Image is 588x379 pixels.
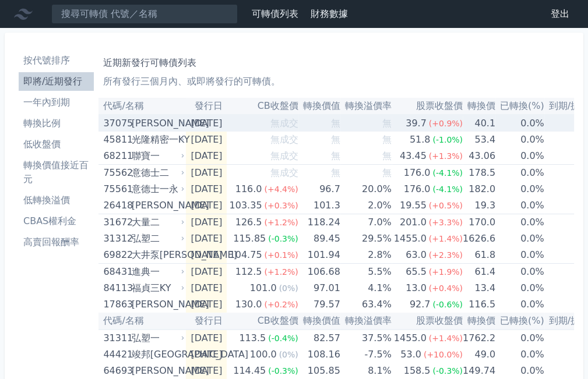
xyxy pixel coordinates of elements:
[403,115,429,132] div: 39.7
[397,197,429,214] div: 19.55
[132,165,182,181] div: 意德士二
[270,150,298,161] span: 無成交
[402,363,433,379] div: 158.5
[103,132,128,148] div: 45811
[340,330,392,346] td: 37.5%
[248,280,279,296] div: 101.0
[429,201,463,210] span: (+0.5%)
[186,98,227,115] th: 發行日
[495,330,544,346] td: 0.0%
[495,247,544,264] td: 0.0%
[264,218,298,227] span: (+1.2%)
[186,197,227,214] td: [DATE]
[402,165,433,181] div: 176.0
[186,115,227,132] td: [DATE]
[19,93,94,112] a: 一年內到期
[279,350,298,359] span: (0%)
[19,191,94,210] a: 低轉換溢價
[495,148,544,165] td: 0.0%
[279,284,298,293] span: (0%)
[495,231,544,247] td: 0.0%
[103,280,128,296] div: 84113
[298,264,340,281] td: 106.68
[432,168,463,178] span: (-4.1%)
[463,115,495,132] td: 40.1
[495,280,544,296] td: 0.0%
[463,280,495,296] td: 13.4
[19,214,94,228] li: CBAS權利金
[186,330,227,346] td: [DATE]
[264,300,298,309] span: (+0.2%)
[227,197,264,214] div: 103.35
[298,330,340,346] td: 82.57
[495,296,544,313] td: 0.0%
[186,165,227,182] td: [DATE]
[298,346,340,363] td: 108.16
[103,75,569,88] p: 所有發行三個月內、或即將發行的可轉債。
[331,134,340,145] span: 無
[268,366,298,376] span: (-0.3%)
[463,264,495,281] td: 61.4
[264,185,298,194] span: (+4.4%)
[340,280,392,296] td: 4.1%
[98,313,186,330] th: 代碼/名稱
[340,296,392,313] td: 63.4%
[186,280,227,296] td: [DATE]
[495,181,544,197] td: 0.0%
[103,330,128,346] div: 31311
[186,214,227,231] td: [DATE]
[270,134,298,145] span: 無成交
[186,264,227,281] td: [DATE]
[432,300,463,309] span: (-0.6%)
[132,363,182,379] div: [PERSON_NAME]
[270,118,298,129] span: 無成交
[463,165,495,182] td: 178.5
[186,296,227,313] td: [DATE]
[392,330,429,346] div: 1455.0
[264,267,298,277] span: (+1.2%)
[403,247,429,263] div: 63.0
[231,363,268,379] div: 114.45
[429,119,463,128] span: (+0.9%)
[264,201,298,210] span: (+0.3%)
[298,247,340,264] td: 101.94
[186,231,227,247] td: [DATE]
[103,264,128,280] div: 68431
[227,247,264,263] div: 104.75
[19,95,94,109] li: 一年內到期
[432,185,463,194] span: (-4.1%)
[19,114,94,133] a: 轉換比例
[19,72,94,91] a: 即將/近期發行
[19,233,94,252] a: 高賣回報酬率
[132,231,182,247] div: 弘塑二
[382,118,392,129] span: 無
[103,247,128,263] div: 69822
[463,346,495,363] td: 49.0
[252,8,298,19] a: 可轉債列表
[463,296,495,313] td: 116.5
[298,296,340,313] td: 79.57
[298,181,340,197] td: 96.7
[311,8,348,19] a: 財務數據
[331,167,340,178] span: 無
[132,280,182,296] div: 福貞三KY
[340,98,392,115] th: 轉換溢價率
[298,214,340,231] td: 118.24
[397,214,429,231] div: 201.0
[186,148,227,165] td: [DATE]
[103,231,128,247] div: 31312
[429,218,463,227] span: (+3.3%)
[463,231,495,247] td: 1626.6
[298,313,340,330] th: 轉換價值
[227,313,298,330] th: CB收盤價
[541,5,579,23] a: 登出
[429,151,463,161] span: (+1.3%)
[103,56,569,70] h1: 近期新發行可轉債列表
[132,132,182,148] div: 光隆精密一KY
[19,51,94,70] a: 按代號排序
[463,181,495,197] td: 182.0
[495,132,544,148] td: 0.0%
[331,150,340,161] span: 無
[424,350,463,359] span: (+10.0%)
[186,181,227,197] td: [DATE]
